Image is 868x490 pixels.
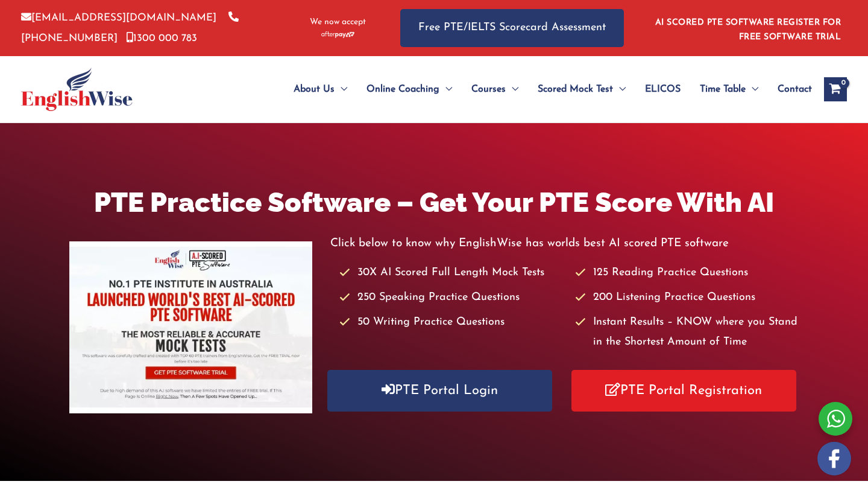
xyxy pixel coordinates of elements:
a: View Shopping Cart, empty [824,77,847,101]
li: 50 Writing Practice Questions [339,313,563,332]
a: Contact [768,68,812,110]
a: About UsMenu Toggle [284,68,357,110]
span: We now accept [310,16,366,28]
a: PTE Portal Registration [571,370,796,412]
a: Online CoachingMenu Toggle [357,68,462,110]
li: 30X AI Scored Full Length Mock Tests [339,263,563,283]
li: 125 Reading Practice Questions [575,263,799,283]
a: Free PTE/IELTS Scorecard Assessment [400,9,624,47]
a: [PHONE_NUMBER] [21,13,239,43]
span: Scored Mock Test [538,68,613,110]
span: Menu Toggle [613,68,626,110]
span: Courses [471,68,506,110]
a: AI SCORED PTE SOFTWARE REGISTER FOR FREE SOFTWARE TRIAL [655,18,841,42]
li: 200 Listening Practice Questions [575,288,799,308]
span: Contact [778,68,812,110]
img: cropped-ew-logo [21,68,133,111]
span: Menu Toggle [335,68,347,110]
span: Menu Toggle [506,68,518,110]
li: 250 Speaking Practice Questions [339,288,563,308]
nav: Site Navigation: Main Menu [265,68,812,110]
span: About Us [294,68,335,110]
a: ELICOS [635,68,690,110]
span: Time Table [700,68,746,110]
a: PTE Portal Login [327,370,552,412]
span: Menu Toggle [746,68,758,110]
a: [EMAIL_ADDRESS][DOMAIN_NAME] [21,13,216,23]
h1: PTE Practice Software – Get Your PTE Score With AI [69,183,799,221]
img: Afterpay-Logo [321,31,354,38]
img: white-facebook.png [817,442,851,476]
span: ELICOS [645,68,681,110]
a: Scored Mock TestMenu Toggle [528,68,635,110]
li: Instant Results – KNOW where you Stand in the Shortest Amount of Time [575,313,799,353]
p: Click below to know why EnglishWise has worlds best AI scored PTE software [330,234,798,253]
span: Menu Toggle [439,68,452,110]
img: pte-institute-main [69,241,312,413]
a: Time TableMenu Toggle [690,68,768,110]
a: CoursesMenu Toggle [462,68,528,110]
span: Online Coaching [366,68,439,110]
aside: Header Widget 1 [648,8,847,48]
a: 1300 000 783 [127,33,197,43]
